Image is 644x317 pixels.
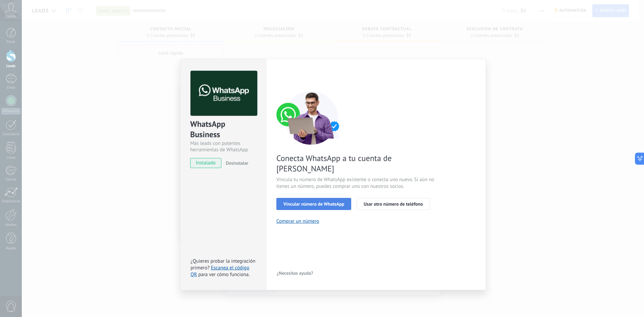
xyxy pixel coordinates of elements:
img: logo_main.png [191,71,257,116]
button: ¿Necesitas ayuda? [276,268,314,278]
span: ¿Quieres probar la integración primero? [191,258,256,271]
button: Comprar un número [276,218,319,224]
button: Desinstalar [223,158,248,168]
button: Vincular número de WhatsApp [276,198,351,210]
span: Usar otro número de teléfono [364,202,423,206]
span: Vincular número de WhatsApp [283,202,344,206]
button: Usar otro número de teléfono [357,198,430,210]
div: WhatsApp Business [190,119,256,140]
span: para ver cómo funciona. [198,271,250,278]
span: Vincula tu número de WhatsApp existente o conecta uno nuevo. Si aún no tienes un número, puedes c... [276,176,436,190]
img: connect number [276,91,347,145]
span: instalado [191,158,221,168]
a: Escanea el código QR [191,265,249,278]
div: Más leads con potentes herramientas de WhatsApp [190,140,256,153]
span: Desinstalar [226,160,248,166]
span: ¿Necesitas ayuda? [277,271,313,275]
span: Conecta WhatsApp a tu cuenta de [PERSON_NAME] [276,153,436,174]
